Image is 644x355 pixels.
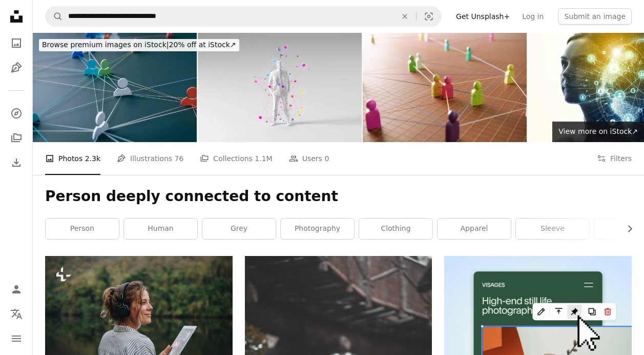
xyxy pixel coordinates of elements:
a: Users 0 [289,142,329,175]
span: 0 [324,153,329,164]
a: Woman alone in nature listening to music with headphones and digital tablet music and relaxation ... [45,314,233,323]
button: Visual search [417,7,441,26]
a: photography [281,219,354,239]
a: Illustrations [6,57,27,78]
img: Network computing and technology concept. Businessman with digital network standing on light gray... [198,33,362,142]
button: Submit an image [558,8,632,25]
img: A concept that expresses the hyper-connected society of modern society by connecting people icons... [33,33,197,142]
button: Language [6,304,27,324]
a: Get Unsplash+ [450,8,516,25]
a: Illustrations 76 [117,142,183,175]
span: 76 [175,153,184,164]
a: View more on iStock↗ [552,122,644,142]
a: Browse premium images on iStock|20% off at iStock↗ [33,33,245,57]
a: sleeve [516,219,589,239]
span: 1.1M [255,153,272,164]
h1: Person deeply connected to content [45,187,632,206]
a: Photos [6,33,27,53]
a: person [46,219,119,239]
button: Filters [597,142,632,175]
button: Search Unsplash [46,7,63,26]
span: 20% off at iStock ↗ [42,41,236,49]
form: Find visuals sitewide [45,6,442,27]
a: Collections 1.1M [200,142,272,175]
img: Communication concept [363,33,527,142]
button: Menu [6,328,27,349]
span: View more on iStock ↗ [558,127,638,135]
a: grey [202,219,276,239]
button: scroll list to the right [620,219,632,239]
a: clothing [359,219,432,239]
button: Clear [393,7,416,26]
a: human [124,219,197,239]
a: Download History [6,152,27,173]
a: Explore [6,103,27,124]
span: Browse premium images on iStock | [42,41,169,49]
a: apparel [438,219,511,239]
a: Collections [6,128,27,148]
a: Log in / Sign up [6,279,27,300]
a: Log in [516,8,550,25]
